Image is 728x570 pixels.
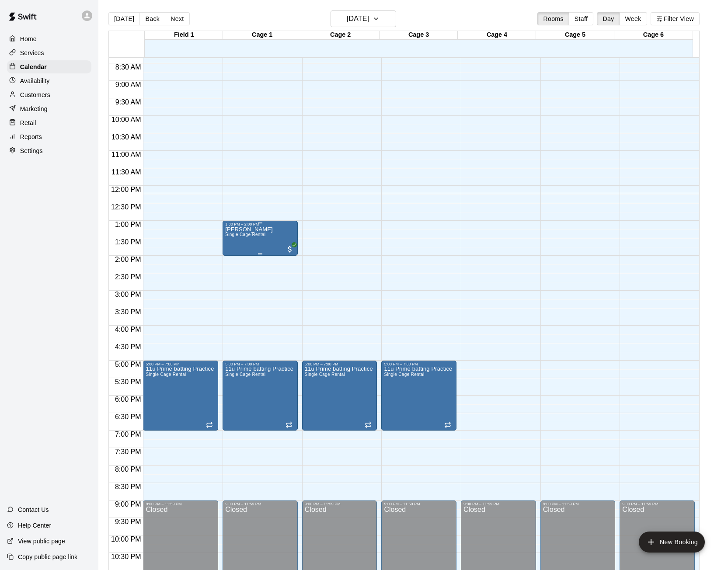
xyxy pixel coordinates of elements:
a: Reports [7,130,91,143]
div: 1:00 PM – 2:00 PM: Aspen Whitson [223,221,298,256]
span: 6:30 PM [113,413,143,421]
a: Marketing [7,102,91,115]
span: Single Cage Rental [384,372,424,377]
span: 9:00 AM [113,81,143,88]
button: Staff [569,12,594,25]
button: add [639,532,705,553]
span: 10:30 PM [109,553,143,560]
span: 10:00 AM [109,116,143,123]
span: 9:30 AM [113,98,143,106]
p: Availability [20,76,50,85]
div: 5:00 PM – 7:00 PM: 11u Prime batting Practice [223,361,298,431]
button: [DATE] [108,12,140,25]
div: Availability [7,74,91,87]
div: 9:00 PM – 11:59 PM [225,502,295,506]
span: Recurring event [365,421,372,428]
div: 5:00 PM – 7:00 PM: 11u Prime batting Practice [381,361,456,431]
h6: [DATE] [347,13,369,25]
span: 9:00 PM [113,500,143,508]
div: Cage 3 [380,31,458,39]
span: 8:30 AM [113,63,143,71]
span: 12:30 PM [109,203,143,211]
a: Calendar [7,60,91,73]
span: 3:30 PM [113,308,143,316]
div: Field 1 [145,31,223,39]
span: 5:00 PM [113,361,143,368]
div: 1:00 PM – 2:00 PM [225,222,295,226]
span: 2:00 PM [113,256,143,263]
p: Calendar [20,63,47,71]
div: 9:00 PM – 11:59 PM [146,502,216,506]
span: 11:30 AM [109,168,143,176]
p: Marketing [20,104,48,113]
span: Single Cage Rental [305,372,345,377]
div: 9:00 PM – 11:59 PM [622,502,692,506]
div: 5:00 PM – 7:00 PM: 11u Prime batting Practice [302,361,377,431]
div: 5:00 PM – 7:00 PM [146,362,216,366]
button: Week [620,12,647,25]
span: 10:30 AM [109,133,143,141]
span: 7:00 PM [113,431,143,438]
div: 5:00 PM – 7:00 PM [225,362,295,366]
div: Cage 5 [536,31,614,39]
span: 7:30 PM [113,448,143,455]
div: Cage 6 [614,31,693,39]
div: 5:00 PM – 7:00 PM: 11u Prime batting Practice [143,361,218,431]
button: Day [597,12,620,25]
span: Recurring event [286,421,293,428]
div: Cage 4 [458,31,536,39]
a: Customers [7,88,91,101]
div: 9:00 PM – 11:59 PM [543,502,613,506]
a: Services [7,46,91,59]
span: Recurring event [444,421,451,428]
span: 5:30 PM [113,378,143,386]
span: 1:30 PM [113,238,143,246]
span: 2:30 PM [113,273,143,281]
a: Retail [7,116,91,129]
p: Retail [20,118,36,127]
span: Recurring event [206,421,213,428]
p: Services [20,49,44,57]
span: 1:00 PM [113,221,143,228]
span: 11:00 AM [109,151,143,158]
p: Home [20,35,37,43]
button: [DATE] [331,10,396,27]
span: 8:30 PM [113,483,143,490]
p: View public page [18,537,65,546]
span: 12:00 PM [109,186,143,193]
button: Filter View [651,12,700,25]
p: Help Center [18,521,51,530]
span: Single Cage Rental [225,372,265,377]
button: Back [139,12,165,25]
div: Cage 2 [301,31,380,39]
p: Contact Us [18,505,49,514]
span: 8:00 PM [113,466,143,473]
div: 9:00 PM – 11:59 PM [384,502,454,506]
div: Cage 1 [223,31,301,39]
span: 4:00 PM [113,326,143,333]
button: Next [165,12,189,25]
button: Rooms [537,12,569,25]
span: Single Cage Rental [146,372,186,377]
div: 5:00 PM – 7:00 PM [305,362,375,366]
span: Single Cage Rental [225,232,265,237]
span: 10:00 PM [109,535,143,543]
div: 5:00 PM – 7:00 PM [384,362,454,366]
span: 6:00 PM [113,396,143,403]
a: Home [7,32,91,45]
p: Copy public page link [18,553,77,561]
p: Customers [20,90,50,99]
span: 3:00 PM [113,291,143,298]
div: 9:00 PM – 11:59 PM [463,502,533,506]
a: Settings [7,144,91,157]
p: Reports [20,132,42,141]
span: 4:30 PM [113,343,143,351]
